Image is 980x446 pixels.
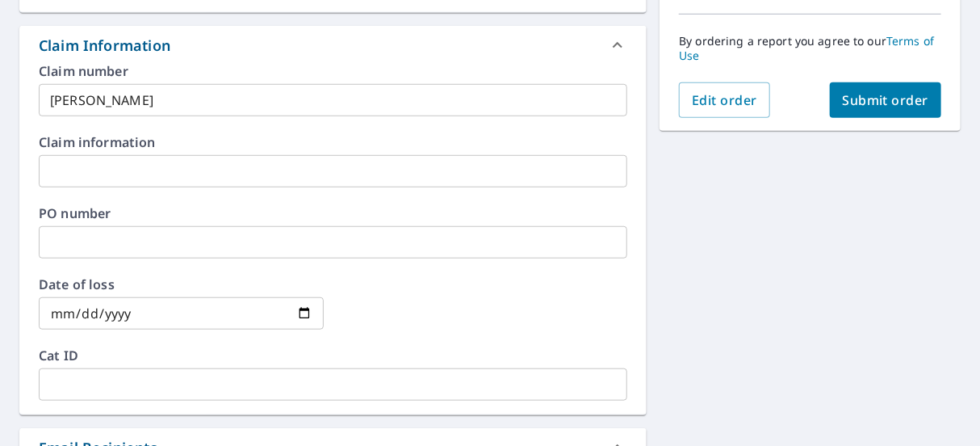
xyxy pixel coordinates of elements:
[19,26,647,65] div: Claim Information
[679,82,770,118] button: Edit order
[692,91,757,109] span: Edit order
[843,91,929,109] span: Submit order
[39,278,324,291] label: Date of loss
[830,82,942,118] button: Submit order
[39,207,627,220] label: PO number
[39,65,627,78] label: Claim number
[679,34,941,63] p: By ordering a report you agree to our
[39,136,627,149] label: Claim information
[679,33,934,63] a: Terms of Use
[39,35,170,57] div: Claim Information
[39,349,627,362] label: Cat ID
